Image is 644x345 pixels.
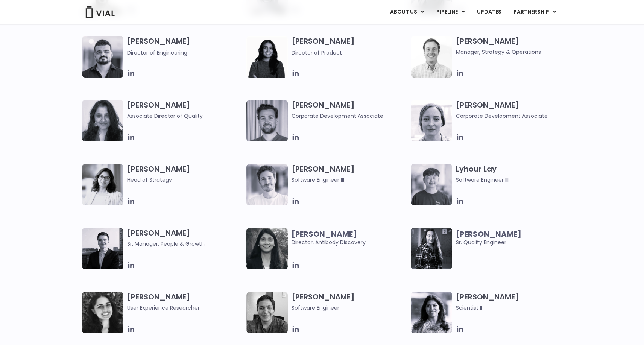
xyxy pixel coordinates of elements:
img: Image of smiling woman named Pree [82,164,123,205]
img: Headshot of smiling woman named Bhavika [82,100,123,141]
img: Headshot of smiling man named Fran [246,164,288,205]
span: Corporate Development Associate [456,112,571,120]
span: Head of Strategy [127,176,243,184]
h3: Lyhour Lay [456,164,571,184]
h3: [PERSON_NAME] [292,292,407,312]
span: Director of Engineering [127,49,187,56]
span: User Experience Researcher [127,304,243,312]
h3: [PERSON_NAME] [127,292,243,312]
h3: [PERSON_NAME] [127,228,243,248]
a: PARTNERSHIPMenu Toggle [507,6,562,18]
span: Corporate Development Associate [292,112,407,120]
h3: [PERSON_NAME] [127,100,243,120]
h3: [PERSON_NAME] [127,36,243,57]
span: Sr. Quality Engineer [456,230,571,246]
a: PIPELINEMenu Toggle [430,6,471,18]
b: [PERSON_NAME] [292,229,357,239]
span: Director of Product [292,49,342,56]
img: Headshot of smiling woman named Swati [246,228,288,269]
h3: [PERSON_NAME] [127,164,243,184]
img: Smiling woman named Ira [246,36,288,78]
span: Associate Director of Quality [127,112,243,120]
span: Scientist II [456,304,571,312]
span: Sr. Manager, People & Growth [127,240,243,248]
h3: [PERSON_NAME] [456,36,571,56]
img: A black and white photo of a man smiling, holding a vial. [246,292,288,333]
h3: [PERSON_NAME] [292,164,407,184]
a: UPDATES [471,6,507,18]
h3: [PERSON_NAME] [456,100,571,120]
h3: [PERSON_NAME] [292,36,407,57]
img: Ly [411,164,452,205]
img: Vial Logo [85,6,115,18]
b: [PERSON_NAME] [456,229,521,239]
span: Manager, Strategy & Operations [456,48,571,56]
img: Kyle Mayfield [411,36,452,78]
span: Software Engineer III [456,176,571,184]
h3: [PERSON_NAME] [456,292,571,312]
img: Headshot of smiling woman named Beatrice [411,100,452,141]
img: Image of smiling man named Thomas [246,100,288,141]
span: Director, Antibody Discovery [292,230,407,246]
img: Smiling man named Owen [82,228,123,269]
img: Igor [82,36,123,78]
img: Image of woman named Ritu smiling [411,292,452,333]
span: Software Engineer III [292,176,407,184]
a: ABOUT USMenu Toggle [384,6,430,18]
h3: [PERSON_NAME] [292,100,407,120]
span: Software Engineer [292,304,407,312]
img: Mehtab Bhinder [82,292,123,333]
